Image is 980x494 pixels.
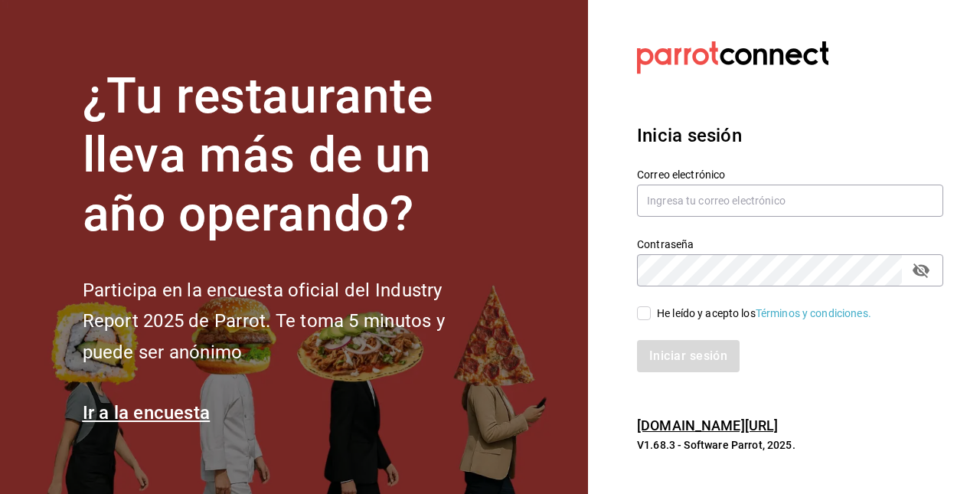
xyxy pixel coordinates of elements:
[637,169,943,180] label: Correo electrónico
[657,306,871,322] div: He leído y acepto los
[756,307,871,319] a: Términos y condiciones.
[908,257,934,283] button: Campo de contraseña
[637,122,943,149] h3: Inicia sesión
[637,185,943,217] input: Ingresa tu correo electrónico
[83,402,211,424] a: Ir a la encuesta
[637,239,943,250] label: Contraseña
[637,437,943,453] p: V1.68.3 - Software Parrot, 2025.
[83,275,496,368] h2: Participa en la encuesta oficial del Industry Report 2025 de Parrot. Te toma 5 minutos y puede se...
[83,67,496,244] h1: ¿Tu restaurante lleva más de un año operando?
[637,417,778,433] a: [DOMAIN_NAME][URL]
